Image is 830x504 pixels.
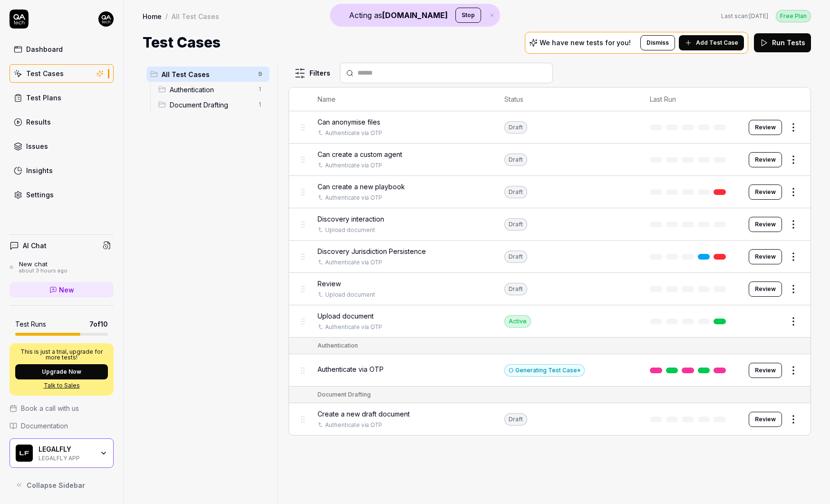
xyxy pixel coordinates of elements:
[21,421,68,431] span: Documentation
[26,190,54,200] div: Settings
[504,315,531,328] div: Active
[154,97,270,112] div: Drag to reorderDocument Drafting1
[19,268,68,274] div: about 3 hours ago
[325,194,382,202] a: Authenticate via OTP
[143,11,162,21] a: Home
[308,87,495,111] th: Name
[170,100,252,110] span: Document Drafting
[26,93,61,103] div: Test Plans
[15,364,108,379] button: Upgrade Now
[504,186,527,198] div: Draft
[89,319,108,329] span: 7 of 10
[504,413,527,426] div: Draft
[254,99,266,110] span: 1
[27,480,85,490] span: Collapse Sidebar
[749,152,782,167] button: Review
[154,82,270,97] div: Drag to reorderAuthentication1
[15,381,108,390] a: Talk to Sales
[19,260,68,268] div: New chat
[26,44,63,54] div: Dashboard
[325,258,382,267] a: Authenticate via OTP
[776,10,811,22] button: Free Plan
[504,121,527,134] div: Draft
[23,241,47,251] h4: AI Chat
[289,64,336,83] button: Filters
[10,475,114,494] button: Collapse Sidebar
[318,364,384,374] span: Authenticate via OTP
[15,349,108,360] p: This is just a trial, upgrade for more tests!
[289,176,811,208] tr: Can create a new playbookAuthenticate via OTPDraftReview
[289,273,811,305] tr: ReviewUpload documentDraftReview
[749,184,782,200] button: Review
[696,39,738,47] span: Add Test Case
[640,87,739,111] th: Last Run
[289,241,811,273] tr: Discovery Jurisdiction PersistenceAuthenticate via OTPDraftReview
[318,182,405,192] span: Can create a new playbook
[318,117,380,127] span: Can anonymise files
[325,161,382,170] a: Authenticate via OTP
[162,69,252,79] span: All Test Cases
[640,35,675,50] button: Dismiss
[26,117,51,127] div: Results
[10,88,114,107] a: Test Plans
[289,111,811,144] tr: Can anonymise filesAuthenticate via OTPDraftReview
[289,144,811,176] tr: Can create a custom agentAuthenticate via OTPDraftReview
[10,137,114,155] a: Issues
[26,68,64,78] div: Test Cases
[721,12,768,20] span: Last scan:
[10,403,114,413] a: Book a call with us
[10,421,114,431] a: Documentation
[39,445,94,454] div: LEGALFLY
[504,251,527,263] div: Draft
[10,161,114,180] a: Insights
[325,323,382,331] a: Authenticate via OTP
[749,217,782,232] button: Review
[10,40,114,58] a: Dashboard
[10,185,114,204] a: Settings
[254,84,266,95] span: 1
[10,282,114,298] a: New
[289,354,811,387] tr: Authenticate via OTPGenerating Test Case»Review
[325,291,375,299] a: Upload document
[325,129,382,137] a: Authenticate via OTP
[749,363,782,378] button: Review
[749,249,782,264] a: Review
[170,85,252,95] span: Authentication
[165,11,168,21] div: /
[318,390,371,399] div: Document Drafting
[495,87,640,111] th: Status
[749,120,782,135] button: Review
[10,113,114,131] a: Results
[754,33,811,52] button: Run Tests
[749,412,782,427] button: Review
[504,364,585,377] div: Generating Test Case »
[289,403,811,435] tr: Create a new draft documentAuthenticate via OTPDraftReview
[21,403,79,413] span: Book a call with us
[289,208,811,241] tr: Discovery interactionUpload documentDraftReview
[325,226,375,234] a: Upload document
[16,445,33,462] img: LEGALFLY Logo
[318,214,384,224] span: Discovery interaction
[39,454,94,461] div: LEGALFLY APP
[325,421,382,429] a: Authenticate via OTP
[504,364,585,377] button: Generating Test Case»
[10,64,114,83] a: Test Cases
[143,32,221,53] h1: Test Cases
[318,409,410,419] span: Create a new draft document
[749,281,782,297] button: Review
[721,12,768,20] button: Last scan:[DATE]
[98,11,114,27] img: 7ccf6c19-61ad-4a6c-8811-018b02a1b829.jpg
[59,285,74,295] span: New
[318,279,341,289] span: Review
[455,8,481,23] button: Stop
[15,320,46,329] h5: Test Runs
[318,311,374,321] span: Upload document
[26,165,53,175] div: Insights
